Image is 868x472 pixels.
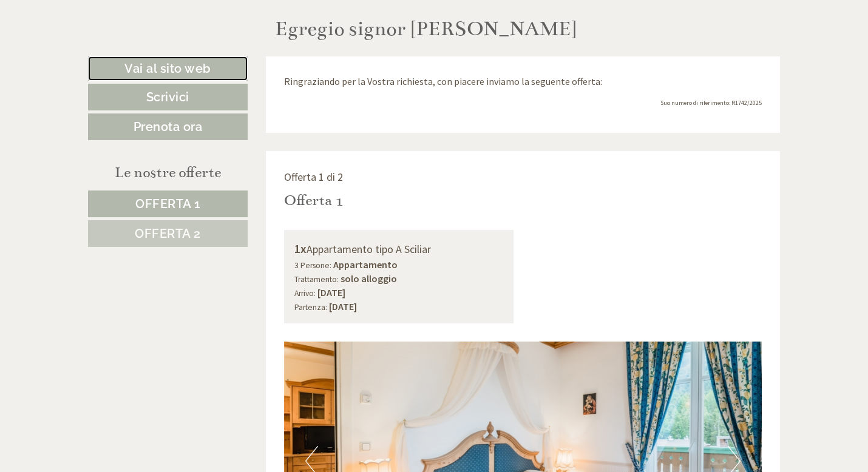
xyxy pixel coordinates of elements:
a: Scrivici [88,84,248,110]
button: Invia [413,314,479,341]
p: Ringraziando per la Vostra richiesta, con piacere inviamo la seguente offerta: [284,75,762,89]
small: Partenza: [294,302,327,312]
div: Offerta 1 [284,189,343,212]
a: Prenota ora [88,113,248,140]
b: solo alloggio [341,272,397,285]
div: Le nostre offerte [88,161,248,184]
div: Natur Residence [GEOGRAPHIC_DATA] [18,35,178,45]
div: Appartamento tipo A Sciliar [294,240,504,258]
b: [DATE] [329,300,357,312]
span: Suo numero di riferimento: R1742/2025 [660,99,762,107]
span: Offerta 1 di 2 [284,170,343,184]
a: Vai al sito web [88,56,248,81]
b: 1x [294,241,307,256]
div: giovedì [214,9,264,30]
small: Arrivo: [294,288,316,298]
h1: Egregio signor [PERSON_NAME] [275,17,577,41]
span: Offerta 1 [135,197,200,211]
small: 16:55 [18,59,178,67]
small: 3 Persone: [294,260,331,271]
span: Offerta 2 [135,226,201,241]
b: [DATE] [317,286,345,298]
b: Appartamento [333,258,398,271]
div: Buon giorno, come possiamo aiutarla? [9,33,185,70]
small: Trattamento: [294,274,339,285]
